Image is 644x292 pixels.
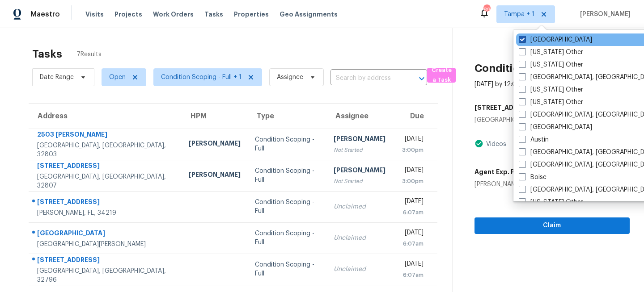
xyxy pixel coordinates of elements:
[400,166,424,177] div: [DATE]
[76,50,102,59] span: 7 Results
[519,98,583,107] label: [US_STATE] Other
[519,85,583,94] label: [US_STATE] Other
[393,104,438,129] th: Due
[37,197,174,209] div: [STREET_ADDRESS]
[432,65,451,86] span: Create a Task
[400,239,424,248] div: 6:07am
[255,198,319,216] div: Condition Scoping - Full
[37,240,174,249] div: [GEOGRAPHIC_DATA][PERSON_NAME]
[475,180,535,189] div: [PERSON_NAME]
[37,141,174,159] div: [GEOGRAPHIC_DATA], [GEOGRAPHIC_DATA], 32803
[182,104,248,129] th: HPM
[255,135,319,153] div: Condition Scoping - Full
[482,220,623,231] span: Claim
[277,73,303,82] span: Assignee
[519,35,592,44] label: [GEOGRAPHIC_DATA]
[37,172,174,190] div: [GEOGRAPHIC_DATA], [GEOGRAPHIC_DATA], 32807
[189,170,241,181] div: [PERSON_NAME]
[475,80,530,89] div: [DATE] by 12:06pm
[30,10,60,19] span: Maestro
[234,10,269,19] span: Properties
[400,197,424,208] div: [DATE]
[334,265,386,274] div: Unclaimed
[400,271,424,279] div: 6:07am
[400,259,424,271] div: [DATE]
[334,166,386,177] div: [PERSON_NAME]
[519,60,583,69] label: [US_STATE] Other
[32,50,62,58] h2: Tasks
[504,10,534,19] span: Tampa + 1
[475,103,537,112] h5: [STREET_ADDRESS]
[415,72,428,85] button: Open
[519,48,583,57] label: [US_STATE] Other
[153,10,194,19] span: Work Orders
[204,11,223,17] span: Tasks
[37,161,174,172] div: [STREET_ADDRESS]
[37,130,174,141] div: 2503 [PERSON_NAME]
[37,229,174,240] div: [GEOGRAPHIC_DATA]
[400,228,424,239] div: [DATE]
[400,134,424,146] div: [DATE]
[29,104,182,129] th: Address
[40,73,74,82] span: Date Range
[475,116,630,125] div: [GEOGRAPHIC_DATA]
[330,71,402,85] input: Search by address
[400,146,424,154] div: 3:00pm
[37,209,174,217] div: [PERSON_NAME], FL, 34219
[255,167,319,184] div: Condition Scoping - Full
[475,217,630,234] button: Claim
[255,229,319,247] div: Condition Scoping - Full
[109,73,126,82] span: Open
[334,146,386,154] div: Not Started
[427,68,456,83] button: Create a Task
[334,202,386,211] div: Unclaimed
[576,10,631,19] span: [PERSON_NAME]
[519,135,549,144] label: Austin
[161,73,241,82] span: Condition Scoping - Full + 1
[85,10,104,19] span: Visits
[189,139,241,150] div: [PERSON_NAME]
[475,139,483,148] img: Artifact Present Icon
[483,5,490,14] div: 89
[483,140,506,149] div: Videos
[334,234,386,242] div: Unclaimed
[519,123,592,132] label: [GEOGRAPHIC_DATA]
[280,10,338,19] span: Geo Assignments
[334,177,386,186] div: Not Started
[519,173,547,182] label: Boise
[37,267,174,284] div: [GEOGRAPHIC_DATA], [GEOGRAPHIC_DATA], 32796
[248,104,326,129] th: Type
[475,167,535,176] h5: Agent Exp. Partner
[114,10,142,19] span: Projects
[400,208,424,217] div: 6:07am
[326,104,393,129] th: Assignee
[37,255,174,267] div: [STREET_ADDRESS]
[475,64,598,73] h2: Condition Scoping - Full
[334,134,386,146] div: [PERSON_NAME]
[255,260,319,278] div: Condition Scoping - Full
[400,177,424,186] div: 3:00pm
[519,198,583,207] label: [US_STATE] Other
